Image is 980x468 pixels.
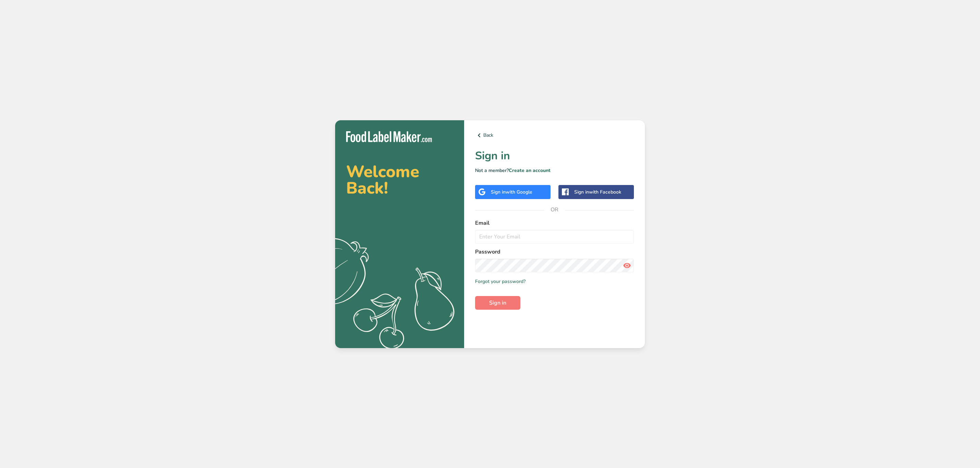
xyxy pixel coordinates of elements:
[475,167,634,174] p: Not a member?
[489,299,506,307] span: Sign in
[506,189,532,195] span: with Google
[509,167,551,174] a: Create an account
[589,189,621,195] span: with Facebook
[475,131,634,139] a: Back
[346,163,453,196] h2: Welcome Back!
[346,131,432,143] img: Food Label Maker
[475,278,526,285] a: Forgot your password?
[475,296,520,310] button: Sign in
[475,148,634,164] h1: Sign in
[544,199,565,220] span: OR
[574,188,621,196] div: Sign in
[475,230,634,244] input: Enter Your Email
[491,188,532,196] div: Sign in
[475,248,634,256] label: Password
[475,219,634,227] label: Email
